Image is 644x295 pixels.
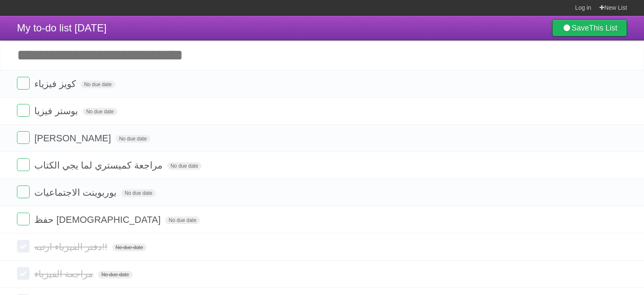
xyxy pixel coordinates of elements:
a: SaveThis List [552,20,627,37]
span: بوستر فيزيا [34,106,80,116]
span: No due date [167,162,202,170]
span: No due date [80,81,115,88]
label: Done [17,158,30,171]
label: Done [17,77,30,90]
label: Done [17,185,30,198]
span: No due date [98,271,132,278]
label: Done [17,131,30,144]
label: Done [17,240,30,253]
label: Done [17,213,30,225]
span: My to-do list [DATE] [17,22,107,34]
span: [PERSON_NAME] [34,133,113,143]
span: No due date [165,216,199,224]
span: حفظ [DEMOGRAPHIC_DATA] [34,214,163,225]
span: بوربوينت الاجتماعيات [34,187,119,198]
label: Done [17,267,30,280]
span: دفتر الفيزياء ارتبه!! [34,242,109,252]
span: No due date [116,135,150,143]
label: Done [17,104,30,117]
span: مراجعة كميستري لما يجي الكتاب [34,160,164,171]
b: This List [589,24,617,32]
span: No due date [112,244,146,251]
span: كويز فيزياء [34,79,78,89]
span: No due date [121,189,155,197]
span: No due date [83,108,117,115]
span: مراجعة الفيزياء [34,269,95,279]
